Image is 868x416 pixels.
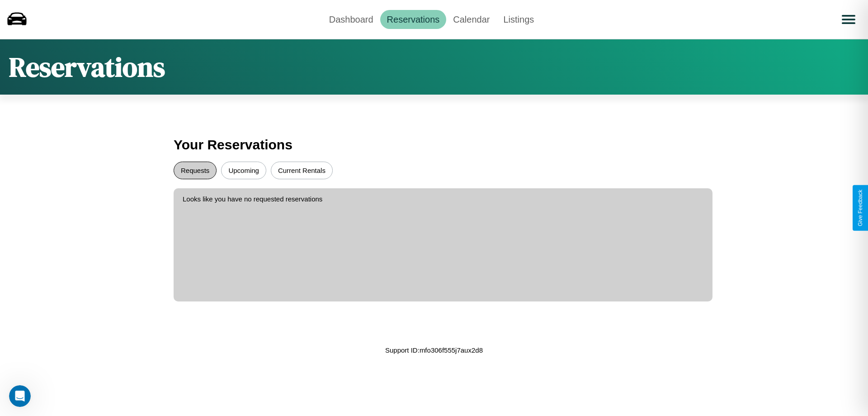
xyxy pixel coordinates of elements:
[271,162,333,179] button: Current Rentals
[496,10,541,29] a: Listings
[174,162,217,179] button: Requests
[836,7,861,32] button: Open menu
[385,344,483,356] p: Support ID: mfo306f555j7aux2d8
[174,133,694,157] h3: Your Reservations
[9,385,31,407] iframe: Intercom live chat
[9,48,165,86] h1: Reservations
[380,10,447,29] a: Reservations
[322,10,380,29] a: Dashboard
[446,10,496,29] a: Calendar
[857,190,863,226] div: Give Feedback
[221,162,266,179] button: Upcoming
[183,193,703,205] p: Looks like you have no requested reservations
